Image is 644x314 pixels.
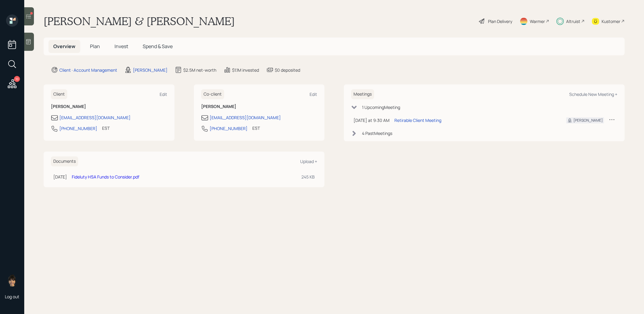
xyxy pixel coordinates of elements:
[488,18,512,25] div: Plan Delivery
[90,43,100,50] span: Plan
[59,125,97,132] div: [PHONE_NUMBER]
[133,67,168,73] div: [PERSON_NAME]
[51,89,67,99] h6: Client
[354,117,390,123] div: [DATE] at 9:30 AM
[210,114,281,121] div: [EMAIL_ADDRESS][DOMAIN_NAME]
[44,15,235,28] h1: [PERSON_NAME] & [PERSON_NAME]
[183,67,216,73] div: $2.5M net-worth
[53,174,67,180] div: [DATE]
[5,294,19,299] div: Log out
[310,91,317,97] div: Edit
[51,156,78,166] h6: Documents
[573,118,603,123] div: [PERSON_NAME]
[51,104,167,109] h6: [PERSON_NAME]
[201,89,224,99] h6: Co-client
[59,67,117,73] div: Client · Account Management
[115,43,128,50] span: Invest
[14,76,20,82] div: 10
[59,114,131,121] div: [EMAIL_ADDRESS][DOMAIN_NAME]
[53,43,75,50] span: Overview
[602,18,620,25] div: Kustomer
[362,130,392,136] div: 4 Past Meeting s
[210,125,247,132] div: [PHONE_NUMBER]
[72,174,139,180] a: Fideluty HSA Funds to Consider.pdf
[394,117,441,123] div: Retirable Client Meeting
[201,104,317,109] h6: [PERSON_NAME]
[351,89,374,99] h6: Meetings
[160,91,167,97] div: Edit
[569,91,617,97] div: Schedule New Meeting +
[252,125,260,131] div: EST
[301,174,315,180] div: 245 KB
[232,67,259,73] div: $1.1M invested
[275,67,300,73] div: $0 deposited
[143,43,173,50] span: Spend & Save
[102,125,110,131] div: EST
[362,104,400,110] div: 1 Upcoming Meeting
[530,18,545,25] div: Warmer
[300,159,317,164] div: Upload +
[6,274,18,286] img: treva-nostdahl-headshot.png
[566,18,580,25] div: Altruist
